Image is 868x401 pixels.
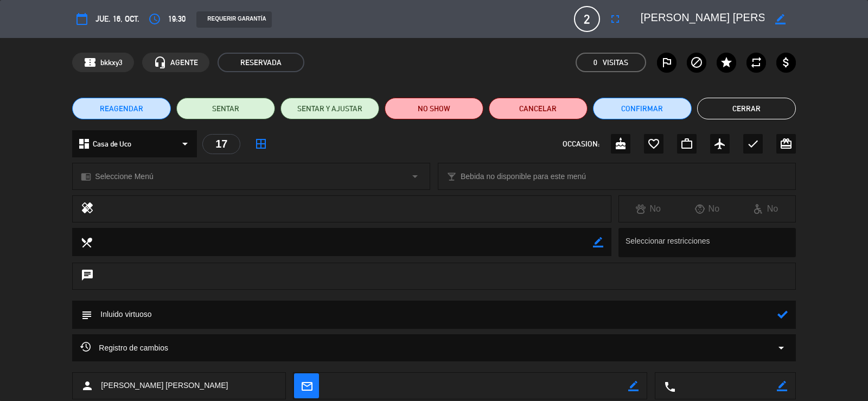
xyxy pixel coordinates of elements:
i: person [81,379,94,392]
div: No [736,202,795,216]
div: No [678,202,736,216]
button: fullscreen [605,9,625,29]
i: repeat [750,56,763,69]
i: outlined_flag [660,56,673,69]
i: local_bar [446,171,457,182]
span: Registro de cambios [80,341,168,354]
button: calendar_today [72,9,92,29]
i: subject [80,309,92,321]
i: arrow_drop_down [178,137,192,150]
i: healing [81,201,94,217]
i: calendar_today [75,12,88,26]
i: cake [614,137,627,150]
span: Bebida no disponible para este menú [461,170,586,183]
span: OCCASION: [563,138,599,150]
i: arrow_drop_down [409,170,422,183]
i: dashboard [78,137,91,150]
span: REAGENDAR [100,103,143,114]
i: airplanemode_active [713,137,726,150]
span: confirmation_number [84,56,97,69]
div: 17 [202,134,240,154]
span: jue. 16, oct. [95,12,139,26]
button: SENTAR [176,98,275,119]
span: Seleccione Menú [95,170,153,183]
i: attach_money [780,56,793,69]
span: AGENTE [170,56,198,69]
i: chat [81,269,94,284]
i: border_color [593,237,603,247]
i: work_outline [680,137,693,150]
i: headset_mic [154,56,167,69]
span: RESERVADA [218,53,304,72]
div: REQUERIR GARANTÍA [196,11,271,28]
i: chrome_reader_mode [81,171,91,182]
button: REAGENDAR [72,98,171,119]
i: star [720,56,733,69]
em: Visitas [603,56,628,69]
span: Casa de Uco [93,138,131,150]
i: favorite_border [647,137,660,150]
span: 0 [593,56,597,69]
div: No [619,202,678,216]
span: 2 [574,6,600,32]
i: border_color [775,14,786,24]
i: border_color [777,381,787,391]
span: bkkxy3 [100,56,123,69]
button: Cancelar [489,98,588,119]
i: block [690,56,703,69]
span: 19:30 [168,12,186,26]
i: check [746,137,759,150]
i: local_phone [663,380,675,392]
button: Confirmar [593,98,692,119]
button: access_time [145,9,164,29]
button: NO SHOW [385,98,483,119]
span: [PERSON_NAME] [PERSON_NAME] [101,379,228,392]
i: arrow_drop_down [775,341,788,354]
i: access_time [148,12,161,26]
i: mail_outline [301,380,312,392]
i: local_dining [80,236,92,248]
i: card_giftcard [780,137,793,150]
button: SENTAR Y AJUSTAR [280,98,379,119]
i: border_color [628,381,639,391]
i: fullscreen [609,12,622,26]
i: border_all [254,137,267,150]
button: Cerrar [697,98,796,119]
